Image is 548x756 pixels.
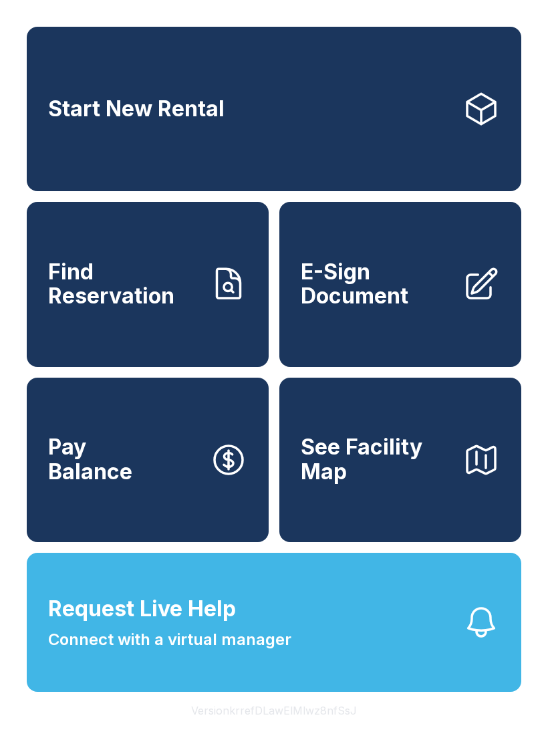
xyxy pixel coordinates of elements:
a: Start New Rental [27,27,521,191]
span: Connect with a virtual manager [48,628,291,652]
a: E-Sign Document [279,202,521,366]
span: Start New Rental [48,97,225,122]
span: E-Sign Document [301,260,452,309]
button: VersionkrrefDLawElMlwz8nfSsJ [180,692,368,729]
span: Request Live Help [48,593,236,625]
button: PayBalance [27,378,269,542]
span: See Facility Map [301,435,452,484]
a: Find Reservation [27,202,269,366]
span: Find Reservation [48,260,199,309]
span: Pay Balance [48,435,132,484]
button: Request Live HelpConnect with a virtual manager [27,553,521,692]
button: See Facility Map [279,378,521,542]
